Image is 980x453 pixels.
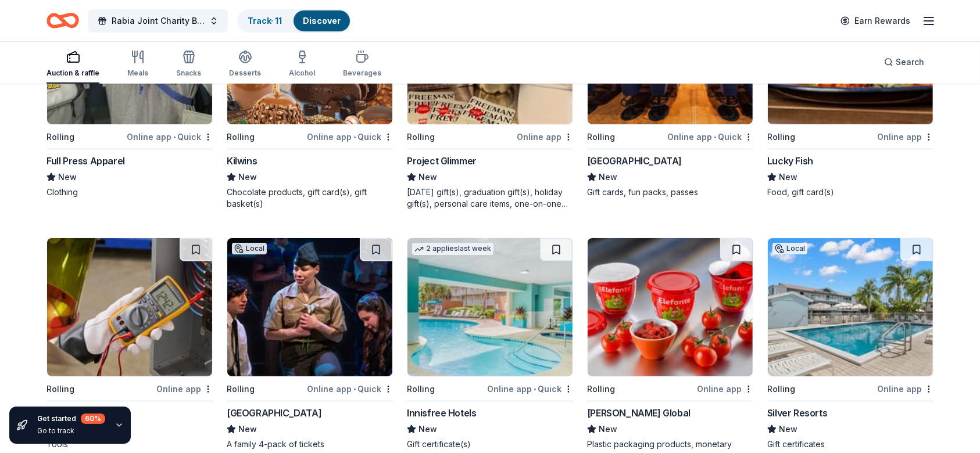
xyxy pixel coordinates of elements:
div: Go to track [37,426,105,436]
div: Rolling [227,130,255,144]
div: Online app [697,382,753,396]
div: Rolling [47,382,74,396]
div: [GEOGRAPHIC_DATA] [227,406,321,420]
span: Search [896,55,924,69]
span: Rabia Joint Charity Ball Weekend 2025 [112,14,205,28]
div: Desserts [229,69,261,78]
span: New [779,170,797,184]
span: New [238,422,257,436]
span: New [779,422,797,436]
div: Chocolate products, gift card(s), gift basket(s) [227,186,393,210]
div: Online app Quick [667,130,753,144]
div: [PERSON_NAME] Global [587,406,691,420]
div: Plastic packaging products, monetary [587,438,753,450]
div: Food, gift card(s) [767,186,933,198]
span: • [714,132,716,142]
span: • [534,384,536,394]
div: Meals [127,69,148,78]
div: Gift certificate(s) [407,438,573,450]
div: Online app [877,382,933,396]
a: Image for Orlando Repertory TheatreLocalRollingOnline app•Quick[GEOGRAPHIC_DATA]NewA family 4-pac... [227,238,393,450]
span: New [419,422,437,436]
span: New [419,170,437,184]
div: Online app [156,382,213,396]
div: Kilwins [227,154,257,168]
button: Meals [127,45,148,84]
div: Online app Quick [127,130,213,144]
div: Project Glimmer [407,154,477,168]
span: New [599,170,617,184]
span: • [353,132,356,142]
div: Online app [877,130,933,144]
img: Image for Silver Resorts [768,238,933,376]
div: Clothing [47,186,213,198]
span: • [173,132,176,142]
a: Image for Innisfree Hotels2 applieslast weekRollingOnline app•QuickInnisfree HotelsNewGift certif... [407,238,573,450]
div: Rolling [587,130,615,144]
div: Innisfree Hotels [407,406,477,420]
div: Online app Quick [307,130,393,144]
img: Image for Berry Global [588,238,753,376]
div: Lucky Fish [767,154,813,168]
button: Search [875,51,933,74]
img: Image for Innisfree Hotels [407,238,573,376]
div: Rolling [47,130,74,144]
button: Beverages [343,45,381,84]
div: Rolling [587,382,615,396]
div: Silver Resorts [767,406,827,420]
a: Image for Silver ResortsLocalRollingOnline appSilver ResortsNewGift certificates [767,238,933,450]
div: Online app [517,130,573,144]
div: Auction & raffle [47,69,99,78]
a: Track· 11 [248,16,282,26]
button: Snacks [176,45,201,84]
div: Get started [37,414,105,424]
span: New [238,170,257,184]
div: Online app Quick [487,382,573,396]
div: A family 4-pack of tickets [227,438,393,450]
div: Local [232,243,267,254]
span: New [58,170,77,184]
a: Discover [303,16,341,26]
a: Image for Berry GlobalRollingOnline app[PERSON_NAME] GlobalNewPlastic packaging products, monetary [587,238,753,450]
div: Gift cards, fun packs, passes [587,186,753,198]
span: New [599,422,617,436]
div: Online app Quick [307,382,393,396]
div: 2 applies last week [412,243,493,255]
div: Alcohol [289,69,315,78]
img: Image for Fluke [47,238,212,376]
button: Desserts [229,45,261,84]
a: Image for FlukeRollingOnline appFlukeNewTools [47,238,213,450]
button: Alcohol [289,45,315,84]
button: Rabia Joint Charity Ball Weekend 2025 [88,9,228,33]
div: Rolling [407,130,435,144]
div: Snacks [176,69,201,78]
div: Beverages [343,69,381,78]
div: [DATE] gift(s), graduation gift(s), holiday gift(s), personal care items, one-on-one career coach... [407,186,573,210]
div: Rolling [767,382,795,396]
div: 60 % [81,414,105,424]
img: Image for Orlando Repertory Theatre [227,238,392,376]
button: Track· 11Discover [237,9,351,33]
div: Rolling [767,130,795,144]
a: Home [47,7,79,34]
div: Local [772,243,807,254]
a: Earn Rewards [834,10,917,31]
div: Rolling [407,382,435,396]
span: • [353,384,356,394]
div: Gift certificates [767,438,933,450]
div: [GEOGRAPHIC_DATA] [587,154,682,168]
button: Auction & raffle [47,45,99,84]
div: Rolling [227,382,255,396]
div: Full Press Apparel [47,154,125,168]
